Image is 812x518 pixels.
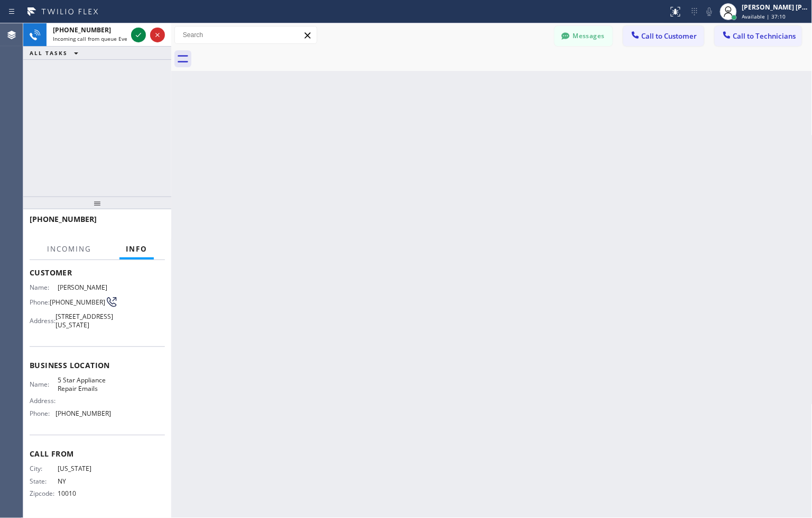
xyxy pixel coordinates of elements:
button: Accept [131,28,146,42]
span: NY [58,477,110,485]
input: Search [175,26,317,43]
button: Mute [702,4,717,19]
span: Phone: [30,298,50,306]
span: 10010 [58,489,110,497]
span: ALL TASKS [30,49,68,57]
span: Call to Customer [642,31,697,41]
button: Messages [555,26,613,46]
span: Address: [30,397,58,405]
span: [PHONE_NUMBER] [50,298,105,306]
button: Info [119,239,154,260]
span: [PERSON_NAME] [58,283,110,291]
span: 5 Star Appliance Repair Emails [58,376,110,392]
div: [PERSON_NAME] [PERSON_NAME] [742,3,809,12]
span: Available | 37:10 [742,13,786,20]
span: State: [30,477,58,485]
span: Call From [30,449,165,459]
span: Name: [30,283,58,291]
span: Name: [30,380,58,388]
span: [PHONE_NUMBER] [30,214,97,224]
span: Incoming call from queue Everybody [53,35,144,42]
span: Call to Technicians [733,31,796,41]
span: [PHONE_NUMBER] [56,409,111,417]
span: Business location [30,360,165,370]
button: Call to Customer [623,26,704,46]
button: Call to Technicians [715,26,802,46]
span: Address: [30,317,56,325]
span: [STREET_ADDRESS][US_STATE] [56,312,113,329]
span: Info [126,244,147,254]
button: Reject [150,28,165,42]
span: City: [30,465,58,472]
span: [PHONE_NUMBER] [53,25,111,34]
span: Customer [30,267,165,278]
span: Zipcode: [30,489,58,497]
span: [US_STATE] [58,465,110,472]
button: Incoming [41,239,98,260]
span: Phone: [30,409,56,417]
span: Incoming [47,244,91,254]
button: ALL TASKS [23,47,89,59]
